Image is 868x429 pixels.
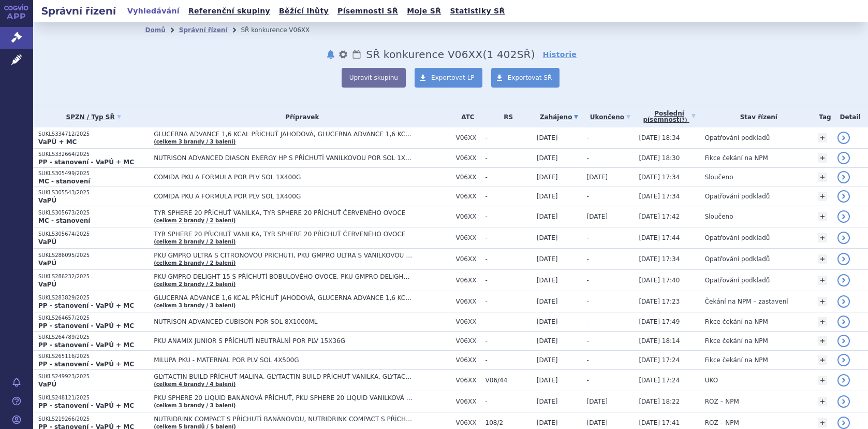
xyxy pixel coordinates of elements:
[38,381,56,388] strong: VaPÚ
[455,377,480,384] span: V06XX
[38,178,90,185] strong: MC - stanovení
[705,255,770,263] span: Opatřování podkladů
[38,302,134,309] strong: PP - stanovení - VaPÚ + MC
[486,213,532,220] span: -
[818,153,827,163] a: +
[537,234,558,241] span: [DATE]
[818,336,827,346] a: +
[154,260,236,266] a: (celkem 2 brandy / 2 balení)
[154,394,413,402] span: PKU SPHERE 20 LIQUID BANÁNOVÁ PŘÍCHUŤ, PKU SPHERE 20 LIQUID VANILKOVÁ PŘÍCHUŤ, PKU SPHERE 20 LIQU...
[38,394,149,402] p: SUKLS248121/2025
[486,356,532,364] span: -
[818,276,827,285] a: +
[586,193,589,200] span: -
[680,117,687,123] abbr: (?)
[586,337,589,345] span: -
[508,74,552,81] span: Exportovat SŘ
[586,154,589,162] span: -
[38,110,149,124] a: SPZN / Typ SŘ
[480,106,532,127] th: RS
[38,252,149,259] p: SUKLS286095/2025
[837,132,850,144] a: detail
[38,159,134,166] strong: PP - stanovení - VaPÚ + MC
[486,377,532,384] span: V06/44
[639,134,680,141] span: [DATE] 18:34
[832,106,868,127] th: Detail
[154,318,413,325] span: NUTRISON ADVANCED CUBISON POR SOL 8X1000ML
[154,139,236,145] a: (celkem 3 brandy / 3 balení)
[586,213,608,220] span: [DATE]
[537,154,558,162] span: [DATE]
[154,381,236,387] a: (celkem 4 brandy / 4 balení)
[38,402,134,409] strong: PP - stanovení - VaPÚ + MC
[486,419,532,426] span: 108/2
[38,322,134,330] strong: PP - stanovení - VaPÚ + MC
[639,234,680,241] span: [DATE] 17:44
[818,317,827,326] a: +
[154,174,413,181] span: COMIDA PKU A FORMULA POR PLV SOL 1X400G
[154,239,236,245] a: (celkem 2 brandy / 2 balení)
[486,277,532,284] span: -
[38,373,149,380] p: SUKLS249923/2025
[837,395,850,408] a: detail
[837,152,850,164] a: detail
[38,314,149,322] p: SUKLS264657/2025
[450,106,480,127] th: ATC
[586,318,589,325] span: -
[705,337,768,345] span: Fikce čekání na NPM
[537,277,558,284] span: [DATE]
[537,419,558,426] span: [DATE]
[38,170,149,177] p: SUKLS305499/2025
[38,189,149,196] p: SUKLS305543/2025
[639,337,680,345] span: [DATE] 18:14
[818,397,827,406] a: +
[639,318,680,325] span: [DATE] 17:49
[813,106,832,127] th: Tag
[586,174,608,181] span: [DATE]
[149,106,450,127] th: Přípravek
[154,373,413,380] span: GLYTACTIN BUILD PŘÍCHUŤ MALINA, GLYTACTIN BUILD PŘÍCHUŤ VANILKA, GLYTACTIN BUILD PŘÍCHUŤ ČOKOLÁDA…
[837,354,850,366] a: detail
[38,353,149,360] p: SUKLS265116/2025
[818,254,827,264] a: +
[639,298,680,305] span: [DATE] 17:23
[482,48,535,61] span: ( SŘ)
[455,174,480,181] span: V06XX
[586,398,608,405] span: [DATE]
[818,355,827,365] a: +
[154,273,413,280] span: PKU GMPRO DELIGHT 15 S PŘÍCHUTÍ BOBULOVÉHO OVOCE, PKU GMPRO DELIGHT 15 S PŘÍCHUTÍ TROPICKÉHO OVOCE
[38,281,56,288] strong: VaPÚ
[537,134,558,141] span: [DATE]
[154,356,413,364] span: MILUPA PKU - MATERNAL POR PLV SOL 4X500G
[639,255,680,263] span: [DATE] 17:34
[639,174,680,181] span: [DATE] 17:34
[455,234,480,241] span: V06XX
[179,26,228,34] a: Správní řízení
[145,26,166,34] a: Domů
[241,22,323,38] li: SŘ konkurence V06XX
[38,197,56,204] strong: VaPÚ
[705,134,770,141] span: Opatřování podkladů
[455,213,480,220] span: V06XX
[818,192,827,201] a: +
[537,213,558,220] span: [DATE]
[537,255,558,263] span: [DATE]
[537,318,558,325] span: [DATE]
[38,238,56,246] strong: VaPÚ
[700,106,813,127] th: Stav řízení
[705,193,770,200] span: Opatřování podkladů
[537,377,558,384] span: [DATE]
[639,213,680,220] span: [DATE] 17:42
[342,68,406,88] button: Upravit skupinu
[38,231,149,238] p: SUKLS305674/2025
[705,377,718,384] span: UKO
[705,234,770,241] span: Opatřování podkladů
[455,134,480,141] span: V06XX
[537,398,558,405] span: [DATE]
[486,398,532,405] span: -
[705,213,733,220] span: Sloučeno
[38,217,90,224] strong: MC - stanovení
[431,74,475,81] span: Exportovat LP
[586,110,634,124] a: Ukončeno
[486,134,532,141] span: -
